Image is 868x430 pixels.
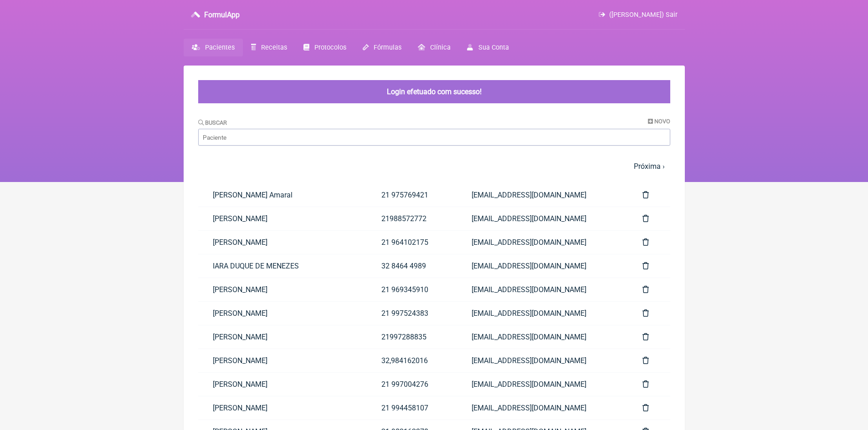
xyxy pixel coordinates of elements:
[367,396,457,420] a: 21 994458107
[354,39,410,56] a: Fórmulas
[367,231,457,254] a: 21 964102175
[314,44,346,51] span: Protocolos
[367,278,457,301] a: 21 969345910
[367,254,457,278] a: 32 8464 4989
[609,11,678,19] span: ([PERSON_NAME]) Sair
[430,44,451,51] span: Clínica
[457,254,628,278] a: [EMAIL_ADDRESS][DOMAIN_NAME]
[634,162,665,171] a: Próxima ›
[459,39,517,56] a: Sua Conta
[367,183,457,207] a: 21 975769421
[198,373,367,396] a: [PERSON_NAME]
[198,119,227,126] label: Buscar
[374,44,401,51] span: Fórmulas
[261,44,287,51] span: Receitas
[198,325,367,349] a: [PERSON_NAME]
[204,10,240,19] h3: FormulApp
[198,207,367,230] a: [PERSON_NAME]
[205,44,235,51] span: Pacientes
[367,207,457,230] a: 21988572772
[654,118,670,125] span: Novo
[198,80,670,103] div: Login efetuado com sucesso!
[457,349,628,372] a: [EMAIL_ADDRESS][DOMAIN_NAME]
[410,39,459,56] a: Clínica
[198,302,367,325] a: [PERSON_NAME]
[457,373,628,396] a: [EMAIL_ADDRESS][DOMAIN_NAME]
[243,39,295,56] a: Receitas
[457,302,628,325] a: [EMAIL_ADDRESS][DOMAIN_NAME]
[457,396,628,420] a: [EMAIL_ADDRESS][DOMAIN_NAME]
[198,396,367,420] a: [PERSON_NAME]
[367,302,457,325] a: 21 997524383
[457,207,628,230] a: [EMAIL_ADDRESS][DOMAIN_NAME]
[457,231,628,254] a: [EMAIL_ADDRESS][DOMAIN_NAME]
[198,157,670,176] nav: pager
[457,325,628,349] a: [EMAIL_ADDRESS][DOMAIN_NAME]
[198,349,367,372] a: [PERSON_NAME]
[367,373,457,396] a: 21 997004276
[198,183,367,207] a: [PERSON_NAME] Amaral
[198,129,670,146] input: Paciente
[599,11,677,19] a: ([PERSON_NAME]) Sair
[198,278,367,301] a: [PERSON_NAME]
[457,278,628,301] a: [EMAIL_ADDRESS][DOMAIN_NAME]
[457,183,628,207] a: [EMAIL_ADDRESS][DOMAIN_NAME]
[198,231,367,254] a: [PERSON_NAME]
[648,118,670,125] a: Novo
[367,325,457,349] a: 21997288835
[367,349,457,372] a: 32,984162016
[184,39,243,56] a: Pacientes
[478,44,509,51] span: Sua Conta
[295,39,354,56] a: Protocolos
[198,254,367,278] a: IARA DUQUE DE MENEZES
